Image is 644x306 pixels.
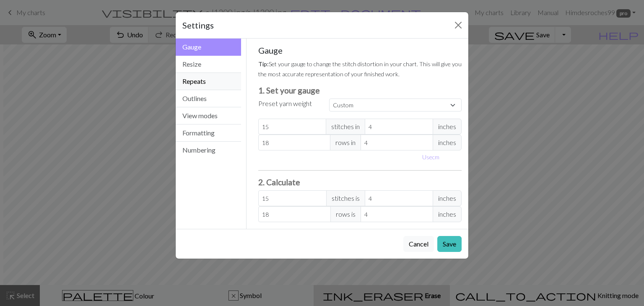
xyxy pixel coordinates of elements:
[433,119,462,135] span: inches
[176,142,241,158] button: Numbering
[258,177,462,187] h3: 2. Calculate
[258,60,269,67] strong: Tip:
[176,90,241,107] button: Outlines
[326,190,365,206] span: stitches is
[403,236,434,252] button: Cancel
[258,99,312,109] label: Preset yarn weight
[182,19,214,31] h5: Settings
[330,135,361,150] span: rows in
[176,107,241,124] button: View modes
[176,73,241,90] button: Repeats
[433,135,462,150] span: inches
[258,86,462,95] h3: 1. Set your gauge
[326,119,365,135] span: stitches in
[418,150,443,163] button: Usecm
[437,236,462,252] button: Save
[452,18,465,32] button: Close
[433,190,462,206] span: inches
[176,124,241,142] button: Formatting
[330,206,361,222] span: rows is
[258,60,462,78] small: Set your gauge to change the stitch distortion in your chart. This will give you the most accurat...
[176,39,241,56] button: Gauge
[258,45,462,55] h5: Gauge
[433,206,462,222] span: inches
[176,56,241,73] button: Resize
